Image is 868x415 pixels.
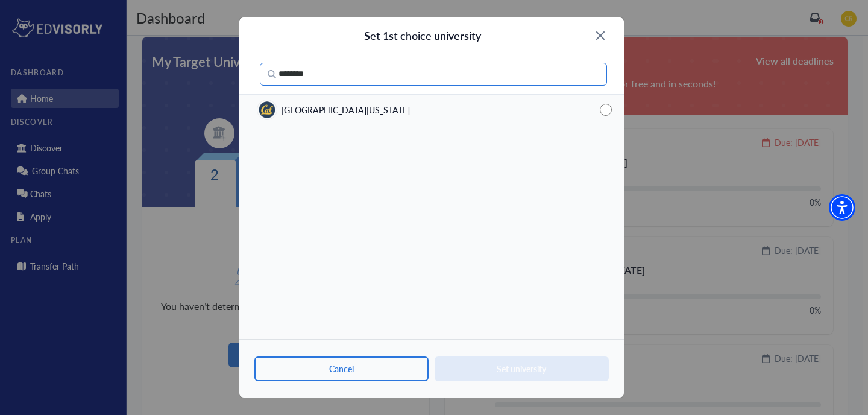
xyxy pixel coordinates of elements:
[260,63,607,86] input: Search
[254,356,429,381] button: Cancel
[596,31,605,40] img: X
[829,194,855,221] div: Accessibility Menu
[364,27,481,44] div: Set 1st choice university
[281,104,410,116] span: [GEOGRAPHIC_DATA][US_STATE]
